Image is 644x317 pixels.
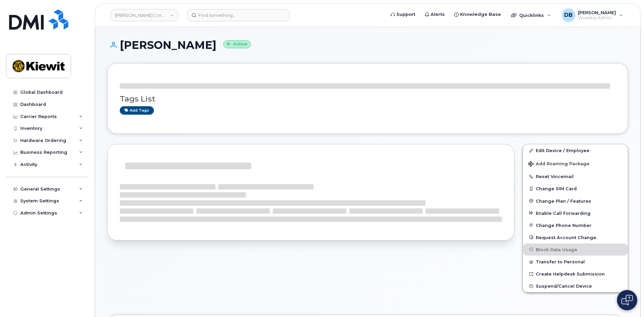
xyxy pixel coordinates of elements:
[120,95,616,103] h3: Tags List
[536,198,591,203] span: Change Plan / Features
[523,256,628,268] button: Transfer to Personal
[523,231,628,243] button: Request Account Change
[621,295,633,306] img: Open chat
[528,161,590,168] span: Add Roaming Package
[223,40,251,48] small: Active
[120,106,154,115] a: Add tags
[523,219,628,231] button: Change Phone Number
[536,284,592,289] span: Suspend/Cancel Device
[523,268,628,280] a: Create Helpdesk Submission
[523,243,628,256] button: Block Data Usage
[523,207,628,219] button: Enable Call Forwarding
[523,182,628,195] button: Change SIM Card
[523,195,628,207] button: Change Plan / Features
[523,170,628,182] button: Reset Voicemail
[536,210,591,215] span: Enable Call Forwarding
[523,280,628,292] button: Suspend/Cancel Device
[107,39,628,51] h1: [PERSON_NAME]
[523,144,628,156] a: Edit Device / Employee
[523,156,628,170] button: Add Roaming Package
